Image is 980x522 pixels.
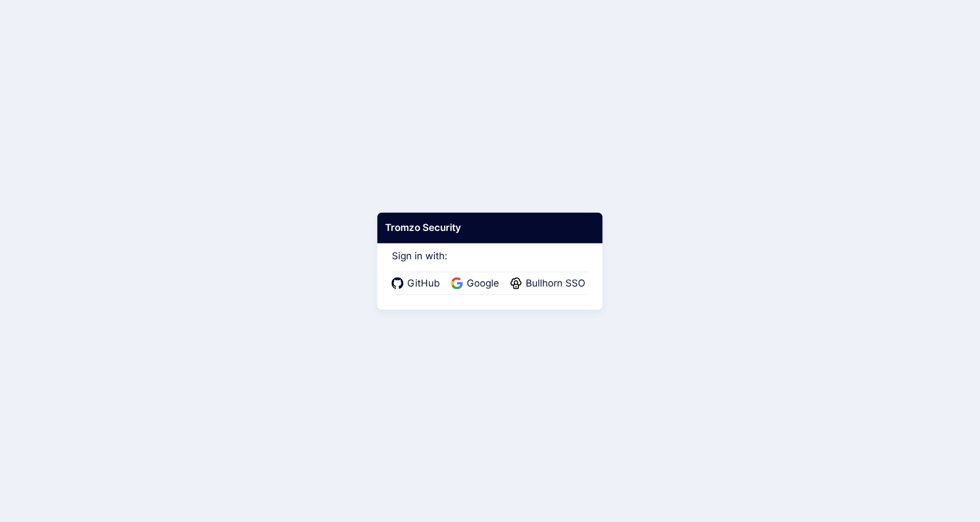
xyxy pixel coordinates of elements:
div: Sign in with: [392,235,589,295]
a: GitHub [392,276,443,291]
div: Tromzo Security [377,213,602,243]
a: Google [451,276,502,291]
span: GitHub [404,276,443,291]
a: Bullhorn SSO [510,276,589,291]
span: Bullhorn SSO [522,276,589,291]
span: Google [463,276,502,291]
